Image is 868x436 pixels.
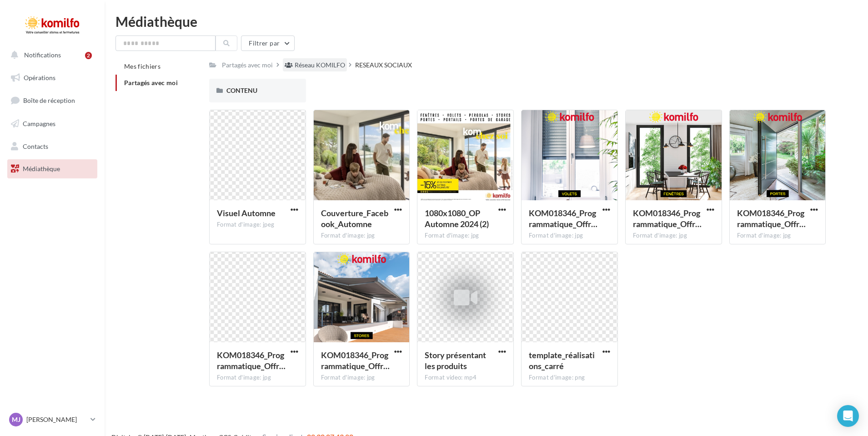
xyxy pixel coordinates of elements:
[321,374,402,382] div: Format d'image: jpg
[26,415,87,424] p: [PERSON_NAME]
[124,79,178,86] span: Partagés avec moi
[217,208,276,218] span: Visuel Automne
[425,374,506,382] div: Format video: mp4
[85,52,92,59] div: 2
[529,208,597,229] span: KOM018346_Programmatique_Offre_Bienvenue_Carrousel_1080x1080_D
[5,91,99,110] a: Boîte de réception
[24,74,55,81] span: Opérations
[5,114,99,133] a: Campagnes
[529,232,610,240] div: Format d'image: jpg
[12,415,20,424] span: MJ
[425,232,506,240] div: Format d'image: jpg
[321,350,390,371] span: KOM018346_Programmatique_Offre_Bienvenue_Carrousel_1080x1080_F
[23,165,60,172] span: Médiathèque
[23,120,55,127] span: Campagnes
[217,221,298,229] div: Format d'image: jpeg
[217,350,286,371] span: KOM018346_Programmatique_Offre_Bienvenue_Carrousel_1080x1080_E
[5,137,99,156] a: Contacts
[222,61,273,70] div: Partagés avec moi
[241,35,295,51] button: Filtrer par
[321,208,388,229] span: Couverture_Facebook_Automne
[425,350,486,371] span: Story présentant les produits
[5,46,95,65] button: Notifications 2
[425,208,489,229] span: 1080x1080_OP Automne 2024 (2)
[837,405,859,427] div: Open Intercom Messenger
[529,374,610,382] div: Format d'image: png
[295,61,345,70] div: Réseau KOMILFO
[321,232,402,240] div: Format d'image: jpg
[633,232,714,240] div: Format d'image: jpg
[737,208,806,229] span: KOM018346_Programmatique_Offre_Bienvenue_Carrousel_1080x1080_B
[226,86,257,94] span: CONTENU
[355,61,412,70] div: RESEAUX SOCIAUX
[217,374,298,382] div: Format d'image: jpg
[737,232,818,240] div: Format d'image: jpg
[24,51,61,59] span: Notifications
[23,96,75,104] span: Boîte de réception
[124,62,161,70] span: Mes fichiers
[115,15,857,28] div: Médiathèque
[7,411,97,428] a: MJ [PERSON_NAME]
[5,68,99,87] a: Opérations
[633,208,702,229] span: KOM018346_Programmatique_Offre_Bienvenue_Carrousel_1080x1080_C
[529,350,595,371] span: template_réalisations_carré
[23,142,48,150] span: Contacts
[5,159,99,178] a: Médiathèque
